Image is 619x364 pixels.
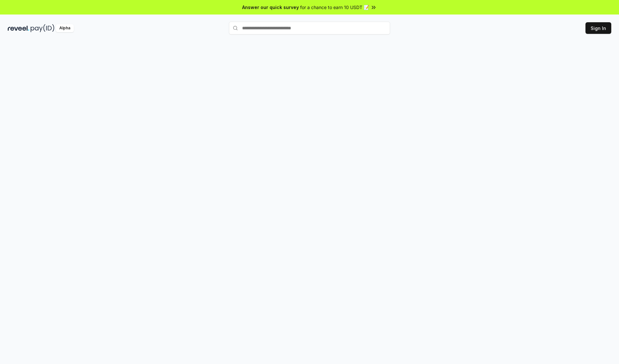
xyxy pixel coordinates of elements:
img: pay_id [31,24,54,32]
span: Answer our quick survey [242,4,299,11]
button: Sign In [585,22,611,34]
div: Alpha [56,24,74,32]
img: reveel_dark [8,24,29,32]
span: for a chance to earn 10 USDT 📝 [300,4,369,11]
